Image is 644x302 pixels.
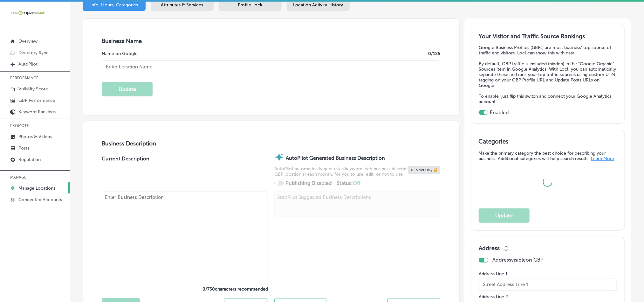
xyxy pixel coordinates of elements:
[293,2,343,8] span: Location Activity History
[479,271,617,277] label: Address Line 1
[102,60,440,73] input: Enter Location Name
[479,138,617,147] h3: Categories
[18,86,48,92] p: Visibility Score
[18,109,56,115] p: Keyword Rankings
[18,145,29,151] p: Posts
[238,2,263,8] span: Profile Lock
[102,51,138,56] label: Name on Google
[102,156,149,192] label: Current Description
[18,39,38,44] p: Overview
[479,245,500,252] h3: Address
[102,82,153,96] button: Update
[479,294,617,299] label: Address Line 2
[479,208,530,223] button: Update
[274,152,284,162] img: autopilot-icon
[591,156,614,161] a: Learn More
[102,286,268,292] label: 0 / 750 characters recommended
[18,61,38,67] p: AutoPilot
[102,38,440,45] h3: Business Name
[492,257,544,263] p: Address visible on GBP
[286,155,385,161] strong: AutoPilot Generated Business Description
[18,98,55,103] p: GBP Performance
[18,134,52,139] p: Photos & Videos
[18,197,62,202] p: Connected Accounts
[479,45,617,56] p: Google Business Profiles (GBPs) are most business' top source of traffic and visitors. Locl can s...
[90,2,138,8] span: Info, Hours, Categories
[10,10,45,16] img: 660ab0bf-5cc7-4cb8-ba1c-48b5ae0f18e60NCTV_CLogo_TV_Black_-500x88.png
[428,51,440,56] label: 0 /125
[479,278,617,291] input: Street Address Line 1
[102,140,440,147] h3: Business Description
[18,186,55,191] p: Manage Locations
[479,151,617,161] p: Make the primary category the best choice for describing your business. Additional categories wil...
[490,109,509,116] label: Enabled
[479,33,617,40] h3: Your Visitor and Traffic Source Rankings
[18,157,41,162] p: Reputation
[479,61,617,88] p: By default, GBP traffic is included (hidden) in the "Google Organic" Sources item in Google Analy...
[161,2,203,8] span: Attributes & Services
[18,50,49,55] p: Directory Sync
[479,94,617,104] p: To enable, just flip this switch and connect your Google Analytics account.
